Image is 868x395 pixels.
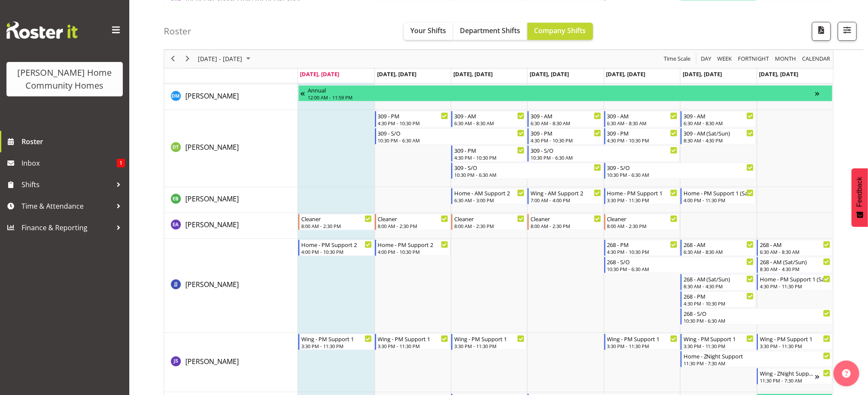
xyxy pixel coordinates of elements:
div: Janen Jamodiong"s event - 268 - AM Begin From Sunday, August 17, 2025 at 6:30:00 AM GMT+12:00 End... [757,240,832,256]
div: Janen Jamodiong"s event - 268 - S/O Begin From Saturday, August 16, 2025 at 10:30:00 PM GMT+12:00... [681,309,833,325]
div: Home - PM Support 1 (Sat/Sun) [684,188,754,197]
div: Janeth Sison"s event - Wing - PM Support 1 Begin From Saturday, August 16, 2025 at 3:30:00 PM GMT... [681,334,756,350]
div: 11:30 PM - 7:30 AM [684,360,831,367]
div: Annual [308,86,815,94]
div: Janeth Sison"s event - Wing - PM Support 1 Begin From Sunday, August 17, 2025 at 3:30:00 PM GMT+1... [757,334,832,350]
div: 3:30 PM - 11:30 PM [607,343,678,349]
button: Your Shifts [404,22,453,40]
span: Roster [22,135,125,148]
div: 6:30 AM - 8:30 AM [531,120,601,127]
span: [DATE], [DATE] [300,70,339,77]
a: [PERSON_NAME] [185,279,239,290]
div: 268 - PM [607,240,678,249]
div: 309 - AM [684,111,754,120]
span: Time Scale [663,53,691,64]
div: Dipika Thapa"s event - 309 - AM (Sat/Sun) Begin From Saturday, August 16, 2025 at 8:30:00 AM GMT+... [681,128,756,145]
div: 6:30 AM - 3:00 PM [454,197,525,204]
div: Janeth Sison"s event - Wing - PM Support 1 Begin From Monday, August 11, 2025 at 3:30:00 PM GMT+1... [298,334,374,350]
span: [DATE], [DATE] [453,70,493,77]
span: Inbox [22,157,117,170]
div: 10:30 PM - 6:30 AM [454,171,601,178]
div: Dipika Thapa"s event - 309 - AM Begin From Saturday, August 16, 2025 at 6:30:00 AM GMT+12:00 Ends... [681,111,756,127]
button: Next [182,53,194,64]
div: 309 - S/O [378,129,525,137]
div: 4:00 PM - 10:30 PM [301,248,372,255]
span: Fortnight [737,53,770,64]
div: Dipika Thapa"s event - 309 - S/O Begin From Tuesday, August 12, 2025 at 10:30:00 PM GMT+12:00 End... [375,128,527,145]
button: Company Shifts [528,22,593,40]
div: Dipika Thapa"s event - 309 - S/O Begin From Friday, August 15, 2025 at 10:30:00 PM GMT+12:00 Ends... [604,163,756,179]
div: Emily-Jayne Ashton"s event - Cleaner Begin From Thursday, August 14, 2025 at 8:00:00 AM GMT+12:00... [528,214,603,230]
div: 3:30 PM - 11:30 PM [760,343,830,349]
button: Department Shifts [453,22,528,40]
div: Wing - PM Support 1 [760,334,830,343]
div: 309 - PM [454,146,525,154]
div: Janen Jamodiong"s event - 268 - PM Begin From Friday, August 15, 2025 at 4:30:00 PM GMT+12:00 End... [604,240,680,256]
div: Dipika Thapa"s event - 309 - PM Begin From Wednesday, August 13, 2025 at 4:30:00 PM GMT+12:00 End... [451,145,527,162]
div: Dipika Thapa"s event - 309 - S/O Begin From Thursday, August 14, 2025 at 10:30:00 PM GMT+12:00 En... [528,145,680,162]
div: 8:00 AM - 2:30 PM [454,222,525,229]
div: 10:30 PM - 6:30 AM [684,317,831,324]
div: Cleaner [454,214,525,223]
div: 309 - AM [607,111,678,120]
div: Dipika Thapa"s event - 309 - S/O Begin From Wednesday, August 13, 2025 at 10:30:00 PM GMT+12:00 E... [451,163,603,179]
div: 268 - S/O [607,257,754,266]
span: Finance & Reporting [22,221,112,234]
div: 10:30 PM - 6:30 AM [607,265,754,272]
div: Dipika Thapa"s event - 309 - AM Begin From Thursday, August 14, 2025 at 6:30:00 AM GMT+12:00 Ends... [528,111,603,127]
div: 8:30 AM - 4:30 PM [684,137,754,144]
div: 309 - S/O [454,163,601,172]
div: 8:00 AM - 2:30 PM [607,222,678,229]
div: Wing - ZNight Support [760,369,815,377]
div: 3:30 PM - 11:30 PM [454,343,525,349]
div: Janen Jamodiong"s event - 268 - AM (Sat/Sun) Begin From Saturday, August 16, 2025 at 8:30:00 AM G... [681,274,756,290]
div: Janen Jamodiong"s event - 268 - AM Begin From Saturday, August 16, 2025 at 6:30:00 AM GMT+12:00 E... [681,240,756,256]
span: [PERSON_NAME] [185,280,239,289]
td: Daniel Marticio resource [164,84,298,110]
div: Wing - PM Support 1 [607,334,678,343]
div: Wing - AM Support 2 [531,188,601,197]
div: Janen Jamodiong"s event - 268 - S/O Begin From Friday, August 15, 2025 at 10:30:00 PM GMT+12:00 E... [604,257,756,273]
div: 268 - S/O [684,309,831,318]
div: Dipika Thapa"s event - 309 - AM Begin From Friday, August 15, 2025 at 6:30:00 AM GMT+12:00 Ends A... [604,111,680,127]
div: 309 - AM [531,111,601,120]
span: calendar [801,53,831,64]
td: Janeth Sison resource [164,333,298,393]
div: 6:30 AM - 8:30 AM [760,248,830,255]
div: 3:30 PM - 11:30 PM [684,343,754,349]
div: 8:30 AM - 4:30 PM [760,265,830,272]
div: 309 - S/O [607,163,754,172]
div: 4:00 PM - 10:30 PM [378,248,448,255]
div: Janeth Sison"s event - Wing - ZNight Support Begin From Sunday, August 17, 2025 at 11:30:00 PM GM... [757,368,832,385]
button: Month [801,53,832,64]
a: [PERSON_NAME] [185,356,239,367]
div: 4:30 PM - 10:30 PM [684,300,754,307]
div: 6:30 AM - 8:30 AM [454,120,525,127]
span: Department Shifts [460,25,521,35]
span: 1 [117,159,125,167]
div: Eloise Bailey"s event - Wing - AM Support 2 Begin From Thursday, August 14, 2025 at 7:00:00 AM GM... [528,188,603,204]
div: 11:30 PM - 7:30 AM [760,377,815,384]
div: 268 - AM (Sat/Sun) [684,275,754,283]
button: Feedback - Show survey [852,168,868,227]
span: [PERSON_NAME] [185,91,239,101]
span: Month [774,53,797,64]
button: Time Scale [662,53,692,64]
div: Eloise Bailey"s event - Home - PM Support 1 Begin From Friday, August 15, 2025 at 3:30:00 PM GMT+... [604,188,680,204]
div: 268 - PM [684,292,754,300]
div: Wing - PM Support 1 [378,334,448,343]
div: Janen Jamodiong"s event - Home - PM Support 1 (Sat/Sun) Begin From Sunday, August 17, 2025 at 4:3... [757,274,832,290]
div: Cleaner [378,214,448,223]
div: Dipika Thapa"s event - 309 - AM Begin From Wednesday, August 13, 2025 at 6:30:00 AM GMT+12:00 End... [451,111,527,127]
span: [PERSON_NAME] [185,142,239,152]
div: 8:00 AM - 2:30 PM [378,222,448,229]
div: Home - ZNight Support [684,352,831,360]
div: previous period [165,49,180,68]
span: [PERSON_NAME] [185,220,239,229]
span: [DATE] - [DATE] [197,53,243,64]
div: 309 - AM (Sat/Sun) [684,129,754,137]
span: [PERSON_NAME] [185,194,239,204]
div: 10:30 PM - 6:30 AM [378,137,525,144]
img: Rosterit website logo [6,22,78,39]
div: 4:00 PM - 11:30 PM [684,197,754,204]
